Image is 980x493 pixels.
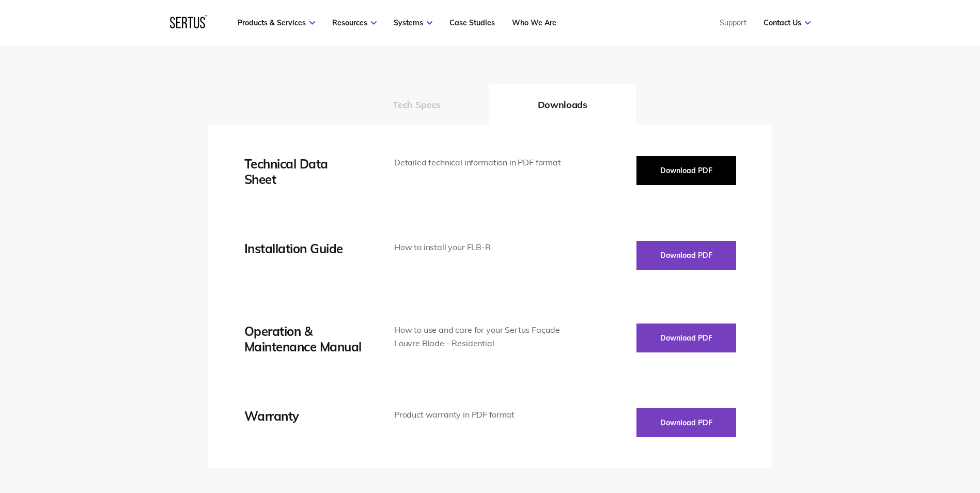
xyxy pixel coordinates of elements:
[394,241,565,254] div: How to install your FLB-R
[332,18,377,27] a: Resources
[636,323,736,352] button: Download PDF
[636,241,736,270] button: Download PDF
[636,408,736,437] button: Download PDF
[238,18,315,27] a: Products & Services
[244,156,363,187] div: Technical Data Sheet
[244,323,363,355] div: Operation & Maintenance Manual
[720,18,746,27] a: Support
[512,18,556,27] a: Who We Are
[449,18,495,27] a: Case Studies
[636,156,736,185] button: Download PDF
[928,443,980,493] iframe: Chat Widget
[394,18,432,27] a: Systems
[394,408,565,422] div: Product warranty in PDF format
[394,156,565,170] div: Detailed technical information in PDF format
[764,18,811,27] a: Contact Us
[244,241,363,256] div: Installation Guide
[244,408,363,424] div: Warranty
[394,323,565,350] div: How to use and care for your Sertus Façade Louvre Blade - Residential
[344,84,489,125] button: Tech Specs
